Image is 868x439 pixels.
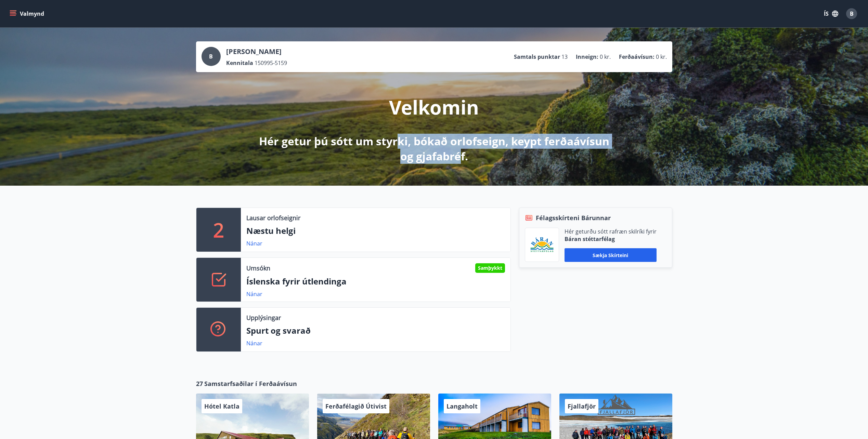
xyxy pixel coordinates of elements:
span: Ferðafélagið Útivist [325,402,387,410]
p: Upplýsingar [246,313,281,322]
span: 150995-5159 [255,59,287,67]
button: ÍS [820,8,842,20]
p: Lausar orlofseignir [246,213,300,222]
span: Fjallafjör [568,402,596,410]
p: Hér getur þú sótt um styrki, bókað orlofseign, keypt ferðaávísun og gjafabréf. [254,134,615,164]
button: B [843,5,860,22]
span: 0 kr. [656,53,667,61]
a: Nánar [246,340,262,347]
span: 27 [196,379,203,388]
p: Næstu helgi [246,225,505,237]
p: Samtals punktar [514,53,560,61]
a: Nánar [246,290,262,298]
img: Bz2lGXKH3FXEIQKvoQ8VL0Fr0uCiWgfgA3I6fSs8.png [530,237,554,253]
button: menu [8,8,47,20]
p: Spurt og svarað [246,325,505,336]
p: 2 [213,217,224,243]
span: Samstarfsaðilar í Ferðaávísun [204,379,297,388]
p: Hér geturðu sótt rafræn skilríki fyrir [565,228,657,235]
span: 0 kr. [600,53,611,61]
p: Báran stéttarfélag [565,235,657,243]
p: Inneign : [576,53,598,61]
span: B [850,10,854,17]
p: Kennitala [226,59,253,67]
p: Umsókn [246,264,270,272]
p: Íslenska fyrir útlendinga [246,276,505,287]
a: Nánar [246,240,262,247]
p: Velkomin [389,94,479,120]
span: 13 [561,53,568,61]
span: Hótel Katla [204,402,239,410]
span: B [209,53,213,60]
div: Samþykkt [475,263,505,273]
span: Félagsskírteni Bárunnar [536,213,611,222]
button: Sækja skírteini [565,248,657,262]
span: Langaholt [446,402,478,410]
p: Ferðaávísun : [619,53,655,61]
p: [PERSON_NAME] [226,47,287,56]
